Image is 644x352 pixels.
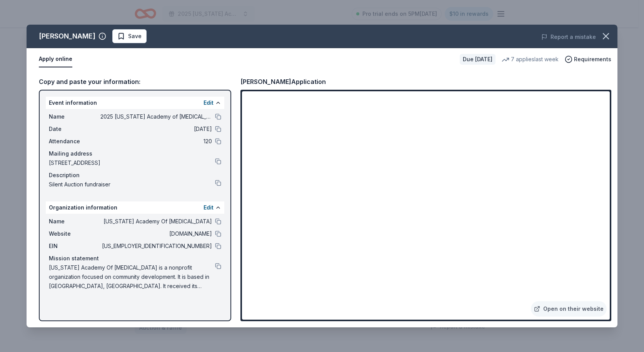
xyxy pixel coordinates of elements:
div: 7 applies last week [502,55,559,64]
button: Apply online [39,51,72,67]
div: Description [49,171,221,180]
button: Requirements [565,55,611,64]
span: Save [128,32,142,41]
span: Requirements [574,55,611,64]
span: Website [49,229,100,238]
button: Edit [204,203,214,212]
div: [PERSON_NAME] [39,30,95,42]
span: Name [49,112,100,121]
button: Report a mistake [541,32,596,42]
div: Mailing address [49,149,221,158]
div: Copy and paste your information: [39,77,231,87]
div: Event information [46,97,224,109]
span: Silent Auction fundraiser [49,180,215,189]
span: 120 [100,137,212,146]
span: [DOMAIN_NAME] [100,229,212,238]
span: [DATE] [100,124,212,134]
span: [US_STATE] Academy Of [MEDICAL_DATA] is a nonprofit organization focused on community development... [49,263,215,291]
span: EIN [49,241,100,251]
button: Edit [204,98,214,107]
span: Date [49,124,100,134]
div: [PERSON_NAME] Application [240,77,326,87]
span: [STREET_ADDRESS] [49,158,215,168]
div: Mission statement [49,254,221,263]
span: 2025 [US_STATE] Academy of [MEDICAL_DATA] Convention [100,112,212,121]
a: Open on their website [531,301,607,317]
span: Name [49,217,100,226]
span: Attendance [49,137,100,146]
span: [US_EMPLOYER_IDENTIFICATION_NUMBER] [100,241,212,251]
div: Due [DATE] [460,54,496,65]
span: [US_STATE] Academy Of [MEDICAL_DATA] [100,217,212,226]
button: Save [112,29,147,43]
div: Organization information [46,201,224,214]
